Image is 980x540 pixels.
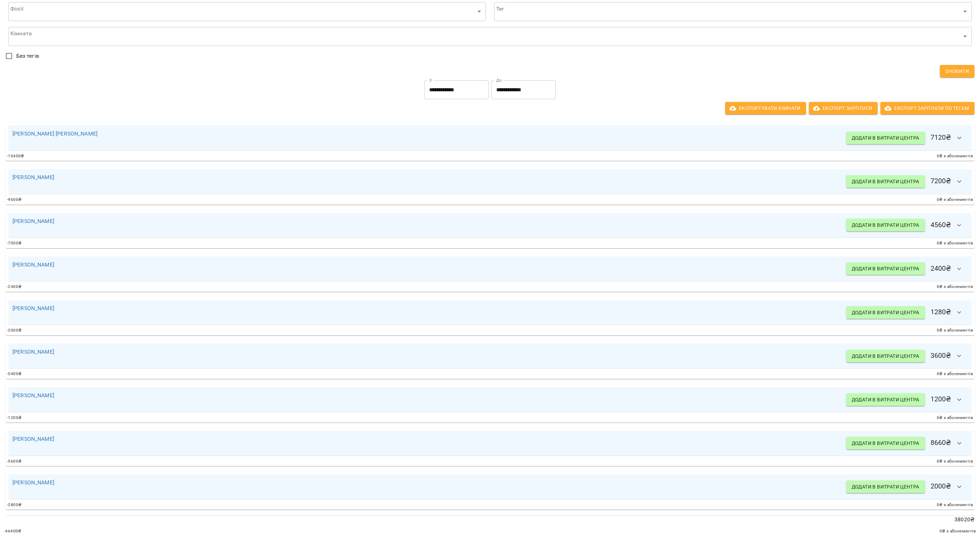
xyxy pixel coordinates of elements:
[937,283,973,290] span: 0 ₴ з абонементів
[12,479,54,486] a: [PERSON_NAME]
[937,502,973,509] span: 0 ₴ з абонементів
[846,130,968,146] h6: 7120 ₴
[7,283,21,290] span: -2400 ₴
[937,415,973,421] span: 0 ₴ з абонементів
[846,393,925,406] button: Додати в витрати центра
[852,221,919,229] span: Додати в витрати центра
[940,65,974,77] button: Оновити
[846,304,968,321] h6: 1280 ₴
[846,350,925,362] button: Додати в витрати центра
[846,478,968,495] h6: 2000 ₴
[846,217,968,234] h6: 4560 ₴
[937,458,973,465] span: 0 ₴ з абонементів
[852,352,919,360] span: Додати в витрати центра
[880,102,974,114] button: Експорт Зарплати по тегам
[7,327,21,334] span: -2000 ₴
[7,371,21,378] span: -5400 ₴
[4,528,21,535] span: -46400 ₴
[852,134,919,142] span: Додати в витрати центра
[846,348,968,364] h6: 3600 ₴
[12,348,54,355] a: [PERSON_NAME]
[16,52,39,60] span: Без тегів
[852,264,919,273] span: Додати в витрати центра
[846,262,925,275] button: Додати в витрати центра
[12,130,98,137] a: [PERSON_NAME] [PERSON_NAME]
[846,261,968,277] h6: 2400 ₴
[937,371,973,378] span: 0 ₴ з абонементів
[852,177,919,186] span: Додати в витрати центра
[937,240,973,247] span: 0 ₴ з абонементів
[7,415,21,421] span: -1200 ₴
[846,435,968,451] h6: 8660 ₴
[12,261,54,268] a: [PERSON_NAME]
[7,153,24,160] span: -10400 ₴
[937,153,973,160] span: 0 ₴ з абонементів
[886,104,969,112] span: Експорт Зарплати по тегам
[846,481,925,493] button: Додати в витрати центра
[7,240,21,247] span: -7000 ₴
[846,175,925,188] button: Додати в витрати центра
[8,2,486,21] div: ​
[937,196,973,203] span: 0 ₴ з абонементів
[940,528,976,535] span: 0 ₴ з абонементів
[852,395,919,404] span: Додати в витрати центра
[945,67,969,75] span: Оновити
[7,502,21,509] span: -2800 ₴
[852,308,919,317] span: Додати в витрати центра
[12,174,54,180] a: [PERSON_NAME]
[846,437,925,449] button: Додати в витрати центра
[846,132,925,144] button: Додати в витрати центра
[7,196,21,203] span: -9600 ₴
[12,392,54,399] a: [PERSON_NAME]
[12,218,54,224] a: [PERSON_NAME]
[725,102,806,114] button: Експортувати кімнати
[937,327,973,334] span: 0 ₴ з абонементів
[846,391,968,408] h6: 1200 ₴
[852,439,919,447] span: Додати в витрати центра
[731,104,801,112] span: Експортувати кімнати
[846,219,925,231] button: Додати в витрати центра
[12,305,54,311] a: [PERSON_NAME]
[846,173,968,190] h6: 7200 ₴
[852,483,919,491] span: Додати в витрати центра
[7,458,21,465] span: -5600 ₴
[809,102,878,114] button: Експорт Зарплати
[6,515,974,524] p: 38020 ₴
[846,306,925,319] button: Додати в витрати центра
[814,104,872,112] span: Експорт Зарплати
[494,2,972,21] div: ​
[8,27,972,46] div: ​
[12,436,54,442] a: [PERSON_NAME]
